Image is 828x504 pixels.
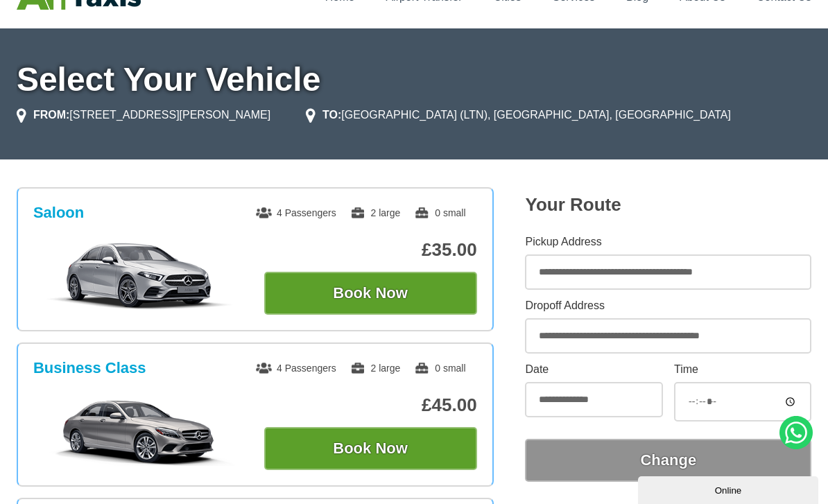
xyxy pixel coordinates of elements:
img: Business Class [35,397,244,466]
li: [GEOGRAPHIC_DATA] (LTN), [GEOGRAPHIC_DATA], [GEOGRAPHIC_DATA] [306,107,731,123]
p: £35.00 [264,239,477,261]
strong: FROM: [33,109,69,121]
span: 4 Passengers [256,363,336,374]
p: £45.00 [264,394,477,416]
h3: Business Class [33,359,146,377]
span: 2 large [350,363,401,374]
button: Book Now [264,272,477,315]
span: 4 Passengers [256,207,336,218]
label: Date [525,364,662,375]
label: Time [674,364,811,375]
button: Change [525,439,811,482]
h1: Select Your Vehicle [17,63,811,96]
span: 2 large [350,207,401,218]
label: Pickup Address [525,236,811,247]
img: Saloon [35,241,244,311]
li: [STREET_ADDRESS][PERSON_NAME] [17,107,270,123]
iframe: chat widget [638,473,821,504]
button: Book Now [264,427,477,470]
h2: Your Route [525,194,811,216]
h3: Saloon [33,204,84,222]
span: 0 small [414,207,465,218]
label: Dropoff Address [525,300,811,311]
strong: TO: [322,109,341,121]
span: 0 small [414,363,465,374]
